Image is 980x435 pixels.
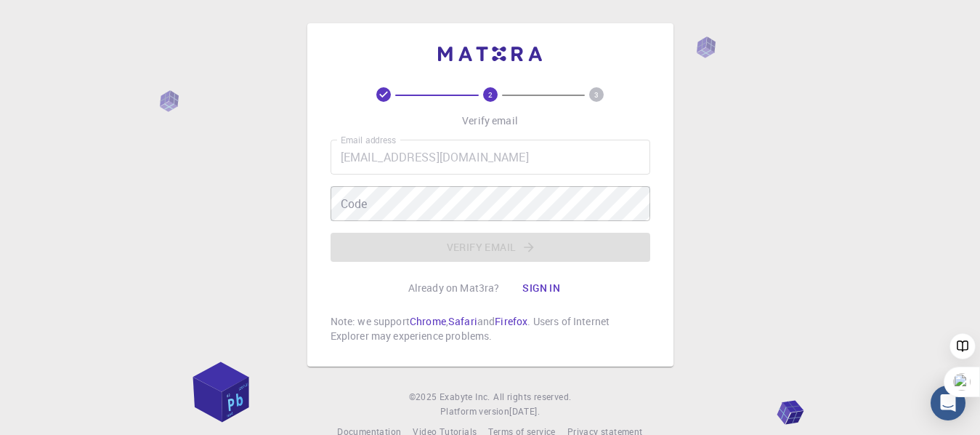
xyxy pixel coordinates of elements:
text: 2 [488,89,493,100]
a: [DATE]. [509,404,540,419]
p: Note: we support , and . Users of Internet Explorer may experience problems. [331,314,650,343]
span: All rights reserved. [493,390,571,404]
text: 3 [594,89,599,100]
span: [DATE] . [509,405,540,417]
a: Firefox [495,314,527,328]
a: Safari [448,314,477,328]
p: Already on Mat3ra? [408,281,500,295]
span: Platform version [440,404,509,419]
span: Exabyte Inc. [440,391,490,402]
a: Chrome [410,314,446,328]
button: Sign in [511,274,572,303]
div: Open Intercom Messenger [931,386,965,420]
span: © 2025 [409,390,440,404]
a: Exabyte Inc. [440,390,490,404]
label: Email address [341,134,396,146]
p: Verify email [462,113,518,128]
